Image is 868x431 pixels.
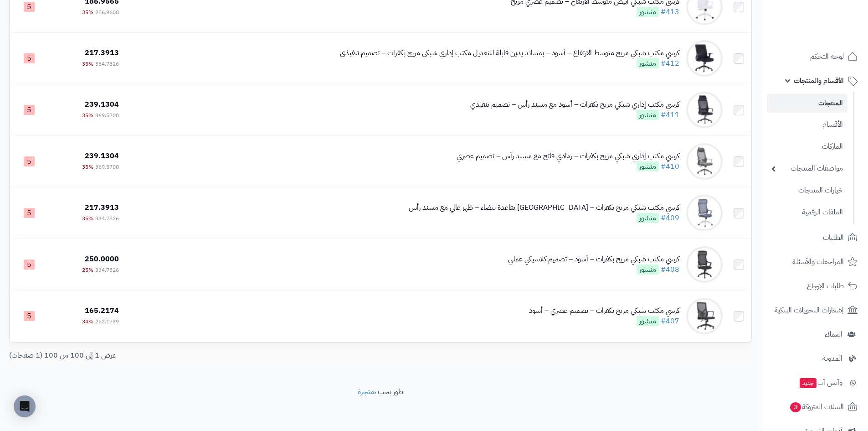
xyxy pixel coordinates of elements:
span: 5 [24,156,35,166]
a: #410 [661,161,679,172]
span: 34% [82,317,93,326]
span: المدونة [822,352,842,365]
a: طلبات الإرجاع [767,275,863,297]
span: منشور [637,161,659,171]
span: العملاء [825,328,842,341]
span: منشور [637,213,659,223]
span: طلبات الإرجاع [807,280,844,292]
div: عرض 1 إلى 100 من 100 (1 صفحات) [2,350,380,361]
span: منشور [637,316,659,326]
a: المدونة [767,348,863,369]
span: 334.7826 [95,60,119,68]
span: منشور [637,58,659,68]
span: 5 [24,208,35,218]
span: 5 [24,105,35,115]
span: 369.5700 [95,163,119,171]
a: خيارات المنتجات [767,181,847,200]
div: كرسي مكتب شبكي مريح بكفرات – أسود – تصميم كلاسيكي عملي [508,254,679,265]
a: #408 [661,264,679,275]
img: logo-2.png [806,26,859,45]
img: كرسي مكتب شبكي مريح متوسط الارتفاع – أسود – بمساند يدين قابلة للتعديل مكتب إداري شبكي مريح بكفرات... [686,40,723,77]
span: 5 [24,53,35,63]
a: #413 [661,6,679,17]
a: الطلبات [767,227,863,249]
a: المراجعات والأسئلة [767,251,863,273]
span: 334.7826 [95,214,119,223]
span: لوحة التحكم [810,50,844,63]
span: 3 [790,402,801,412]
img: كرسي مكتب شبكي مريح بكفرات – تصميم عصري – أسود [686,298,723,334]
a: #411 [661,109,679,120]
span: السلات المتروكة [789,400,844,413]
span: منشور [637,265,659,275]
span: 217.3913 [85,47,119,58]
div: كرسي مكتب شبكي مريح متوسط الارتفاع – أسود – بمساند يدين قابلة للتعديل مكتب إداري شبكي مريح بكفرات... [340,48,679,58]
span: إشعارات التحويلات البنكية [775,304,844,317]
a: الملفات الرقمية [767,203,847,222]
div: كرسي مكتب إداري شبكي مريح بكفرات – أسود مع مسند رأس – تصميم تنفيذي [470,99,679,110]
span: 35% [82,8,93,16]
a: العملاء [767,323,863,345]
div: Open Intercom Messenger [14,395,36,417]
a: #412 [661,58,679,69]
span: الطلبات [823,231,844,244]
span: جديد [800,378,817,388]
a: متجرة [358,386,374,397]
span: الأقسام والمنتجات [794,74,844,87]
a: المنتجات [767,94,847,113]
a: الماركات [767,137,847,156]
a: السلات المتروكة3 [767,396,863,418]
img: كرسي مكتب إداري شبكي مريح بكفرات – أسود مع مسند رأس – تصميم تنفيذي [686,92,723,128]
span: 25% [82,266,93,274]
a: #407 [661,316,679,327]
div: كرسي مكتب شبكي مريح بكفرات – [GEOGRAPHIC_DATA] بقاعدة بيضاء – ظهر عالي مع مسند رأس [409,203,679,213]
a: وآتس آبجديد [767,372,863,394]
div: كرسي مكتب شبكي مريح بكفرات – تصميم عصري – أسود [529,306,679,316]
span: منشور [637,7,659,17]
span: 5 [24,2,35,12]
span: 5 [24,311,35,321]
span: 250.0000 [85,254,119,265]
a: مواصفات المنتجات [767,159,847,178]
span: 5 [24,260,35,270]
span: 239.1304 [85,151,119,161]
span: 35% [82,111,93,119]
img: كرسي مكتب إداري شبكي مريح بكفرات – رمادي فاتح مع مسند رأس – تصميم عصري [686,143,723,180]
span: منشور [637,110,659,120]
a: الأقسام [767,115,847,135]
span: 334.7826 [95,266,119,274]
div: كرسي مكتب إداري شبكي مريح بكفرات – رمادي فاتح مع مسند رأس – تصميم عصري [457,151,679,161]
span: 217.3913 [85,202,119,213]
span: 369.5700 [95,111,119,119]
a: لوحة التحكم [767,46,863,68]
img: كرسي مكتب شبكي مريح بكفرات – أسود – تصميم كلاسيكي عملي [686,246,723,283]
span: المراجعات والأسئلة [792,255,844,268]
a: #409 [661,213,679,223]
span: 286.9600 [95,8,119,16]
span: وآتس آب [799,376,842,389]
span: 239.1304 [85,99,119,110]
a: إشعارات التحويلات البنكية [767,299,863,321]
span: 35% [82,214,93,223]
span: 252.1739 [95,317,119,326]
span: 165.2174 [85,305,119,316]
span: 35% [82,60,93,68]
span: 35% [82,163,93,171]
img: كرسي مكتب شبكي مريح بكفرات – رمادي بقاعدة بيضاء – ظهر عالي مع مسند رأس [686,195,723,231]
